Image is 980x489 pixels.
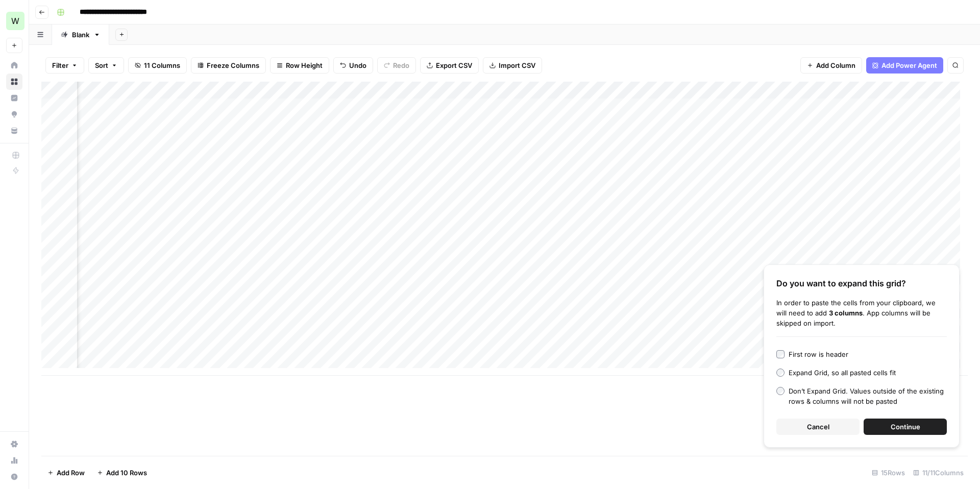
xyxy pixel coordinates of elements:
b: 3 columns [829,309,863,317]
a: Home [6,57,22,74]
div: 11/11 Columns [909,464,968,481]
div: Do you want to expand this grid? [776,277,947,289]
button: Cancel [776,419,860,435]
span: Row Height [286,60,323,70]
button: Add Column [800,57,862,74]
a: Insights [6,90,22,106]
span: Add Column [816,60,855,70]
button: Sort [88,57,124,74]
span: W [11,15,19,27]
button: Add Power Agent [866,57,943,74]
button: Row Height [270,57,329,74]
span: Add Row [57,468,85,478]
span: Import CSV [499,60,535,70]
button: Help + Support [6,469,22,485]
a: Browse [6,74,22,90]
button: Workspace: Workspace1 [6,8,22,34]
span: Export CSV [436,60,472,70]
div: Don’t Expand Grid. Values outside of the existing rows & columns will not be pasted [789,386,947,406]
button: Undo [333,57,373,74]
button: 11 Columns [128,57,187,74]
span: Continue [891,422,920,432]
a: Settings [6,436,22,452]
span: Sort [95,60,108,70]
a: Blank [52,25,109,45]
button: Freeze Columns [191,57,266,74]
a: Usage [6,452,22,469]
button: Continue [864,419,947,435]
button: Add 10 Rows [91,464,153,481]
input: Don’t Expand Grid. Values outside of the existing rows & columns will not be pasted [776,387,785,395]
span: Cancel [807,422,829,432]
span: Undo [349,60,366,70]
div: First row is header [789,349,848,359]
a: Your Data [6,123,22,139]
span: Add 10 Rows [106,468,147,478]
button: Redo [377,57,416,74]
div: In order to paste the cells from your clipboard, we will need to add . App columns will be skippe... [776,298,947,328]
div: Expand Grid, so all pasted cells fit [789,368,896,378]
span: Redo [393,60,409,70]
button: Add Row [41,464,91,481]
button: Filter [45,57,84,74]
button: Export CSV [420,57,479,74]
span: 11 Columns [144,60,180,70]
button: Import CSV [483,57,542,74]
div: 15 Rows [868,464,909,481]
input: First row is header [776,350,785,358]
input: Expand Grid, so all pasted cells fit [776,369,785,377]
span: Filter [52,60,68,70]
span: Add Power Agent [881,60,937,70]
span: Freeze Columns [207,60,259,70]
a: Opportunities [6,106,22,123]
div: Blank [72,30,89,40]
